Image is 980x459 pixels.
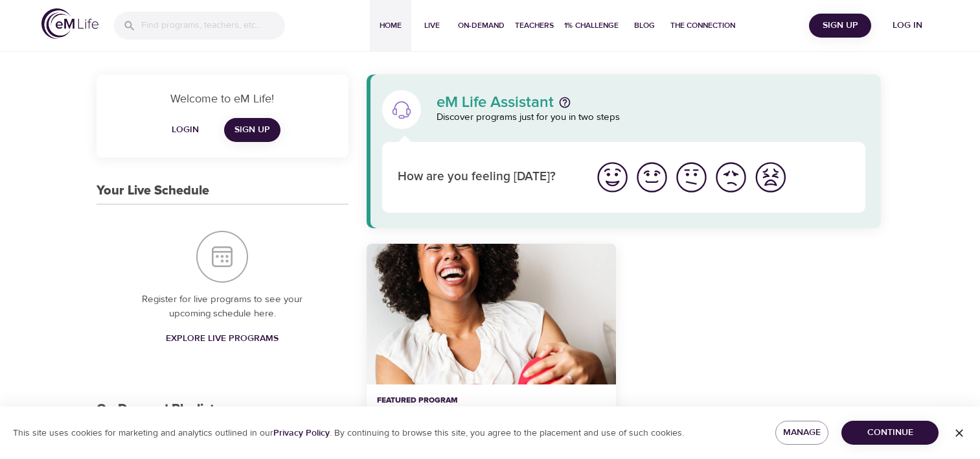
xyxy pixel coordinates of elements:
button: I'm feeling ok [672,158,711,197]
span: Sign Up [814,18,866,34]
img: good [634,159,670,195]
a: Sign Up [224,118,280,142]
a: Privacy Policy [273,427,330,439]
p: eM Life Assistant [437,95,554,110]
button: Sign Up [809,14,871,38]
span: Live [416,19,448,32]
span: On-Demand [458,19,505,32]
button: I'm feeling bad [711,158,751,197]
img: bad [713,159,749,195]
span: The Connection [670,19,735,32]
p: Welcome to eM Life! [112,90,333,108]
span: Continue [852,425,928,441]
button: I'm feeling worst [751,158,790,197]
button: I'm feeling great [593,158,632,197]
span: Explore Live Programs [166,331,279,347]
h3: Your Live Schedule [97,183,209,198]
button: Log in [876,14,939,38]
a: Explore Live Programs [161,327,284,351]
p: Discover programs just for you in two steps [437,110,866,125]
img: ok [674,159,709,195]
span: Sign Up [234,122,270,138]
p: How are you feeling [DATE]? [398,168,577,187]
span: Teachers [515,19,554,32]
button: Manage [775,421,829,445]
img: Your Live Schedule [196,231,248,283]
img: logo [41,8,98,39]
img: worst [753,159,788,195]
p: Register for live programs to see your upcoming schedule here. [122,292,323,322]
h3: On-Demand Playlist [97,402,214,417]
span: Home [375,19,406,32]
span: Login [170,122,201,138]
button: Login [165,118,206,142]
span: Log in [882,18,933,34]
button: Continue [841,421,939,445]
span: 1% Challenge [564,19,619,32]
p: Featured Program [377,395,606,406]
img: great [595,159,630,195]
span: Manage [786,425,819,441]
span: Blog [629,19,660,32]
button: 7 Days of Happiness [367,244,616,384]
input: Find programs, teachers, etc... [141,12,285,40]
button: I'm feeling good [632,158,672,197]
img: eM Life Assistant [391,99,412,120]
